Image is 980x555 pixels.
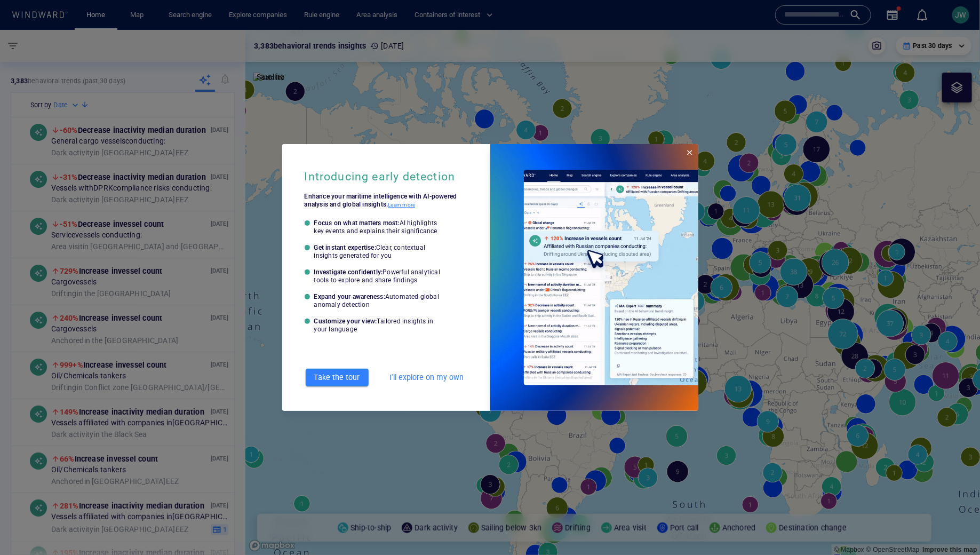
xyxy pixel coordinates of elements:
[314,219,437,235] p: AI highlights key events and explains their significance
[314,293,444,309] p: Expand your awareness:
[314,244,444,260] p: Get instant expertise:
[935,507,972,547] iframe: Chat
[390,371,464,384] span: I'll explore on my own
[305,193,468,209] p: Enhance your maritime intelligence with AI-powered analysis and global insights.
[311,371,363,384] span: Take the tour
[388,202,415,209] a: Learn more
[314,293,440,308] p: Automated global anomaly detection
[314,268,441,284] p: Powerful analytical tools to explore and share findings
[314,268,444,284] p: Investigate confidently:
[681,144,698,161] button: Close
[314,244,426,259] p: Clear, contextual insights generated for you
[386,368,468,387] button: I'll explore on my own
[490,144,699,411] img: earlyDetectionWelcomeGif.387a206c.gif
[314,219,444,235] p: Focus on what matters most:
[305,170,456,184] h5: Introducing early detection
[306,369,369,386] button: Take the tour
[314,318,434,333] p: Tailored insights in your language
[314,318,444,334] p: Customize your view:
